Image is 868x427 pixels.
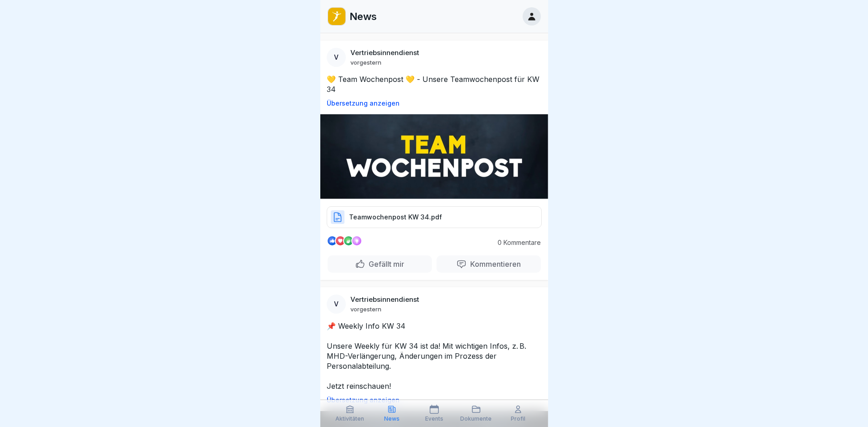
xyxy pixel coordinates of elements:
img: Post Image [320,114,548,199]
img: oo2rwhh5g6mqyfqxhtbddxvd.png [328,8,345,25]
p: 📌 Weekly Info KW 34 Unsere Weekly für KW 34 ist da! Mit wichtigen Infos, z. B. MHD-Verlängerung, ... [327,321,542,391]
p: Übersetzung anzeigen [327,396,542,404]
p: Vertriebsinnendienst [350,295,419,304]
p: Kommentieren [467,259,521,269]
p: Aktivitäten [335,416,364,422]
p: vorgestern [350,305,381,313]
p: 💛 Team Wochenpost 💛 - Unsere Teamwochenpost für KW 34 [327,74,542,94]
p: News [384,416,400,422]
a: Teamwochenpost KW 34.pdf [327,217,542,226]
p: 0 Kommentare [491,239,541,246]
p: Gefällt mir [365,259,404,269]
div: V [327,295,346,314]
p: Teamwochenpost KW 34.pdf [349,213,442,222]
p: vorgestern [350,59,381,66]
p: Dokumente [460,416,492,422]
p: Vertriebsinnendienst [350,49,419,57]
p: Profil [511,416,525,422]
div: V [327,48,346,67]
p: News [349,10,377,22]
p: Übersetzung anzeigen [327,100,542,107]
p: Events [425,416,443,422]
